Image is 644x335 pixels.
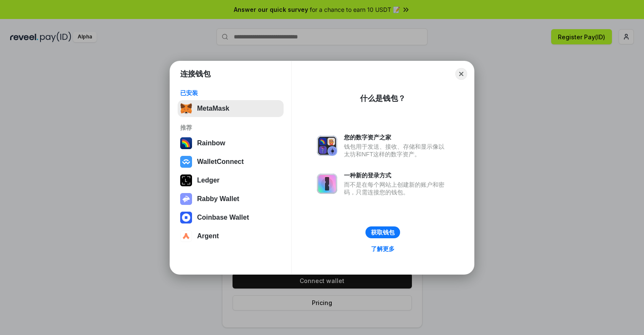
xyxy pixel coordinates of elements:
img: svg+xml,%3Csvg%20fill%3D%22none%22%20height%3D%2233%22%20viewBox%3D%220%200%2035%2033%22%20width%... [180,103,192,114]
button: Coinbase Wallet [178,209,284,226]
div: 推荐 [180,124,281,131]
button: 获取钱包 [365,226,400,238]
img: svg+xml,%3Csvg%20xmlns%3D%22http%3A%2F%2Fwww.w3.org%2F2000%2Fsvg%22%20fill%3D%22none%22%20viewBox... [317,174,337,194]
div: 获取钱包 [371,229,395,236]
img: svg+xml,%3Csvg%20width%3D%22120%22%20height%3D%22120%22%20viewBox%3D%220%200%20120%20120%22%20fil... [180,137,192,149]
button: Argent [178,228,284,245]
div: MetaMask [197,105,229,112]
div: 钱包用于发送、接收、存储和显示像以太坊和NFT这样的数字资产。 [344,143,449,158]
button: Close [455,68,467,80]
img: svg+xml,%3Csvg%20xmlns%3D%22http%3A%2F%2Fwww.w3.org%2F2000%2Fsvg%22%20width%3D%2228%22%20height%3... [180,174,192,186]
div: Ledger [197,177,219,184]
div: 了解更多 [371,245,395,253]
div: Argent [197,232,219,240]
img: svg+xml,%3Csvg%20xmlns%3D%22http%3A%2F%2Fwww.w3.org%2F2000%2Fsvg%22%20fill%3D%22none%22%20viewBox... [180,193,192,205]
button: MetaMask [178,100,284,117]
div: Rainbow [197,139,225,147]
div: 您的数字资产之家 [344,133,449,141]
img: svg+xml,%3Csvg%20width%3D%2228%22%20height%3D%2228%22%20viewBox%3D%220%200%2028%2028%22%20fill%3D... [180,156,192,168]
img: svg+xml,%3Csvg%20width%3D%2228%22%20height%3D%2228%22%20viewBox%3D%220%200%2028%2028%22%20fill%3D... [180,230,192,242]
button: Rabby Wallet [178,191,284,207]
button: Rainbow [178,135,284,152]
div: Coinbase Wallet [197,214,249,221]
h1: 连接钱包 [180,69,211,79]
a: 了解更多 [366,243,400,254]
div: 而不是在每个网站上创建新的账户和密码，只需连接您的钱包。 [344,181,449,196]
button: WalletConnect [178,153,284,170]
div: Rabby Wallet [197,195,239,203]
div: WalletConnect [197,158,244,166]
button: Ledger [178,172,284,189]
div: 一种新的登录方式 [344,172,449,179]
img: svg+xml,%3Csvg%20width%3D%2228%22%20height%3D%2228%22%20viewBox%3D%220%200%2028%2028%22%20fill%3D... [180,212,192,223]
img: svg+xml,%3Csvg%20xmlns%3D%22http%3A%2F%2Fwww.w3.org%2F2000%2Fsvg%22%20fill%3D%22none%22%20viewBox... [317,136,337,156]
div: 什么是钱包？ [360,93,406,103]
div: 已安装 [180,89,281,97]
